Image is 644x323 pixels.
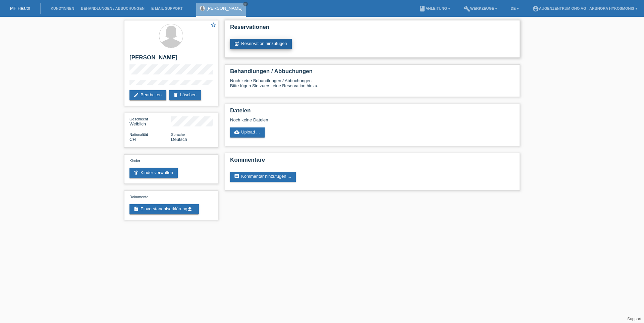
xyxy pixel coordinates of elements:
[10,6,30,11] a: MF Health
[210,22,216,28] i: star_border
[230,107,515,117] h2: Dateien
[47,6,77,10] a: Kund*innen
[77,6,148,10] a: Behandlungen / Abbuchungen
[210,22,216,29] a: star_border
[416,6,453,10] a: bookAnleitung ▾
[230,24,515,34] h2: Reservationen
[129,132,148,137] span: Nationalität
[464,5,470,12] i: build
[532,5,539,12] i: account_circle
[230,127,265,138] a: cloud_uploadUpload ...
[230,39,292,49] a: post_addReservation hinzufügen
[244,2,247,6] i: close
[507,6,522,10] a: DE ▾
[230,117,435,122] div: Noch keine Dateien
[148,6,186,10] a: E-Mail Support
[460,6,501,10] a: buildWerkzeuge ▾
[419,5,426,12] i: book
[230,68,515,78] h2: Behandlungen / Abbuchungen
[234,41,239,46] i: post_add
[133,170,139,175] i: accessibility_new
[171,132,185,137] span: Sprache
[234,174,239,179] i: comment
[627,317,641,321] a: Support
[169,90,201,100] a: deleteLöschen
[129,117,148,121] span: Geschlecht
[207,6,243,11] a: [PERSON_NAME]
[230,172,296,182] a: commentKommentar hinzufügen ...
[129,90,166,100] a: editBearbeiten
[129,54,213,64] h2: [PERSON_NAME]
[230,78,515,93] div: Noch keine Behandlungen / Abbuchungen Bitte fügen Sie zuerst eine Reservation hinzu.
[129,195,148,199] span: Dokumente
[129,204,199,214] a: descriptionEinverständniserklärungget_app
[529,6,641,10] a: account_circleAugenzentrum ONO AG - Arbnora Hykosmonis ▾
[129,137,136,142] span: Schweiz
[234,129,239,135] i: cloud_upload
[171,137,187,142] span: Deutsch
[133,92,139,98] i: edit
[133,206,139,212] i: description
[129,116,171,126] div: Weiblich
[187,206,193,212] i: get_app
[230,157,515,167] h2: Kommentare
[129,159,140,163] span: Kinder
[173,92,178,98] i: delete
[129,168,178,178] a: accessibility_newKinder verwalten
[243,2,248,6] a: close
